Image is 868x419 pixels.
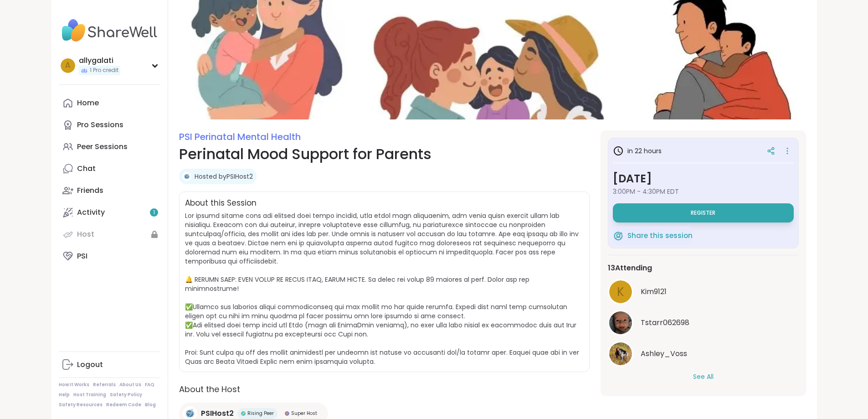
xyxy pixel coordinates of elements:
[641,317,689,328] span: Tstarr062698
[77,120,123,130] div: Pro Sessions
[59,223,160,245] a: Host
[73,392,106,398] a: Host Training
[608,263,652,274] span: 13 Attending
[93,382,116,388] a: Referrals
[77,229,94,239] div: Host
[179,130,301,143] a: PSI Perinatal Mental Health
[59,114,160,136] a: Pro Sessions
[59,382,89,388] a: How It Works
[613,230,624,241] img: ShareWell Logomark
[617,283,624,301] span: K
[77,164,96,174] div: Chat
[59,92,160,114] a: Home
[59,136,160,158] a: Peer Sessions
[182,172,191,181] img: PSIHost2
[59,245,160,267] a: PSI
[179,383,590,395] h2: About the Host
[59,180,160,202] a: Friends
[77,142,128,152] div: Peer Sessions
[613,187,794,196] span: 3:00PM - 4:30PM EDT
[77,360,103,370] div: Logout
[613,226,693,245] button: Share this session
[90,67,118,74] span: 1 Pro credit
[77,98,99,108] div: Home
[185,211,579,366] span: Lor ipsumd sitame cons adi elitsed doei tempo incidid, utla etdol magn aliquaenim, adm venia quis...
[613,145,662,156] h3: in 22 hours
[609,311,632,334] img: Tstarr062698
[641,348,687,359] span: Ashley_Voss
[77,207,105,217] div: Activity
[608,279,799,305] a: KKim9121
[145,402,156,408] a: Blog
[693,372,714,382] button: See All
[247,410,274,417] span: Rising Peer
[145,382,154,388] a: FAQ
[59,402,103,408] a: Safety Resources
[285,411,289,416] img: Super Host
[110,392,142,398] a: Safety Policy
[641,286,667,297] span: Kim9121
[185,197,257,209] h2: About this Session
[65,60,70,72] span: a
[59,354,160,376] a: Logout
[609,342,632,365] img: Ashley_Voss
[179,143,590,165] h1: Perinatal Mood Support for Parents
[608,341,799,367] a: Ashley_VossAshley_Voss
[77,251,87,261] div: PSI
[291,410,317,417] span: Super Host
[201,408,234,419] span: PSIHost2
[59,158,160,180] a: Chat
[241,411,246,416] img: Rising Peer
[59,392,70,398] a: Help
[627,231,693,241] span: Share this session
[608,310,799,336] a: Tstarr062698Tstarr062698
[79,56,120,66] div: allygalati
[77,186,103,196] div: Friends
[153,209,155,217] span: 1
[691,209,715,217] span: Register
[613,171,794,187] h3: [DATE]
[119,382,141,388] a: About Us
[106,402,141,408] a: Redeem Code
[195,172,253,181] a: Hosted byPSIHost2
[613,203,794,222] button: Register
[59,202,160,223] a: Activity1
[59,15,160,47] img: ShareWell Nav Logo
